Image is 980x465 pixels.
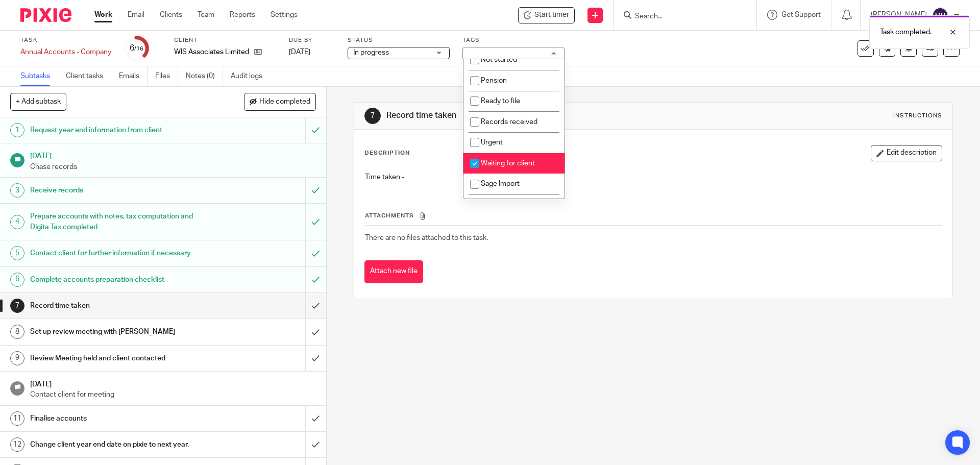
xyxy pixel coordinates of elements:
[20,47,111,57] div: Annual Accounts - Company
[30,272,207,287] h1: Complete accounts preparation checklist
[10,351,24,365] div: 9
[10,183,24,198] div: 3
[30,183,207,198] h1: Receive records
[10,411,24,426] div: 11
[30,162,316,172] p: Chase records
[30,437,207,452] h1: Change client year end date on pixie to next year.
[289,48,310,56] span: [DATE]
[10,437,24,452] div: 12
[353,49,389,56] span: In progress
[880,27,932,37] p: Task completed.
[10,273,24,287] div: 6
[30,351,207,366] h1: Review Meeting held and client contacted
[481,139,503,146] span: Urgent
[289,36,335,44] label: Due by
[186,66,223,86] a: Notes (0)
[365,234,488,241] span: There are no files attached to this task.
[364,108,381,124] div: 7
[174,47,249,57] p: WIS Associates Limited
[10,299,24,313] div: 7
[30,389,316,400] p: Contact client for meeting
[10,246,24,260] div: 5
[30,123,207,138] h1: Request year end information from client
[365,213,414,218] span: Attachments
[271,10,298,20] a: Settings
[244,93,316,110] button: Hide completed
[174,36,276,44] label: Client
[481,97,520,105] span: Ready to file
[348,36,450,44] label: Status
[20,8,71,22] img: Pixie
[364,149,410,157] p: Description
[20,66,58,86] a: Subtasks
[10,325,24,339] div: 8
[30,411,207,426] h1: Finalise accounts
[30,324,207,339] h1: Set up review meeting with [PERSON_NAME]
[893,112,942,120] div: Instructions
[160,10,182,20] a: Clients
[10,93,66,110] button: + Add subtask
[94,10,112,20] a: Work
[932,7,948,23] img: svg%3E
[518,7,575,23] div: WIS Associates Limited - Annual Accounts - Company
[198,10,214,20] a: Team
[30,246,207,261] h1: Contact client for further information if necessary
[481,118,537,126] span: Records received
[30,149,316,161] h1: [DATE]
[30,209,207,235] h1: Prepare accounts with notes, tax computation and Digita Tax completed
[462,36,565,44] label: Tags
[30,298,207,313] h1: Record time taken
[386,110,675,121] h1: Record time taken
[155,66,178,86] a: Files
[364,260,423,283] button: Attach new file
[130,42,143,54] div: 6
[259,98,310,106] span: Hide completed
[66,66,111,86] a: Client tasks
[230,10,255,20] a: Reports
[871,145,942,161] button: Edit description
[30,377,316,389] h1: [DATE]
[134,46,143,52] small: /16
[231,66,270,86] a: Audit logs
[481,180,520,187] span: Sage Import
[119,66,148,86] a: Emails
[481,77,507,84] span: Pension
[128,10,144,20] a: Email
[481,56,517,63] span: Not started
[365,172,941,182] p: Time taken -
[10,123,24,137] div: 1
[10,215,24,229] div: 4
[481,160,535,167] span: Waiting for client
[20,36,111,44] label: Task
